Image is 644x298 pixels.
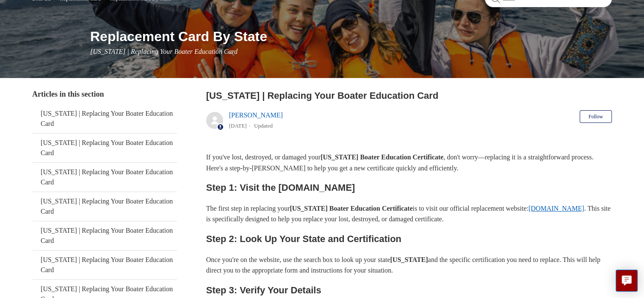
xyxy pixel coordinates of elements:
[206,231,612,246] h2: Step 2: Look Up Your State and Certification
[32,104,177,133] a: [US_STATE] | Replacing Your Boater Education Card
[321,153,443,161] strong: [US_STATE] Boater Education Certificate
[32,163,177,192] a: [US_STATE] | Replacing Your Boater Education Card
[206,203,612,225] p: The first step in replacing your is to visit our official replacement website: . This site is spe...
[528,205,584,212] a: [DOMAIN_NAME]
[90,26,612,47] h1: Replacement Card By State
[254,123,273,129] li: Updated
[32,221,177,250] a: [US_STATE] | Replacing Your Boater Education Card
[32,251,177,279] a: [US_STATE] | Replacing Your Boater Education Card
[206,89,612,103] h2: Massachusetts | Replacing Your Boater Education Card
[206,254,612,276] p: Once you're on the website, use the search box to look up your state and the specific certificati...
[32,192,177,221] a: [US_STATE] | Replacing Your Boater Education Card
[390,256,428,263] strong: [US_STATE]
[206,283,612,298] h2: Step 3: Verify Your Details
[229,123,247,129] time: 05/22/2024, 10:41
[32,134,177,162] a: [US_STATE] | Replacing Your Boater Education Card
[580,110,612,123] button: Follow Article
[229,111,283,119] a: [PERSON_NAME]
[90,48,238,55] span: [US_STATE] | Replacing Your Boater Education Card
[206,180,612,195] h2: Step 1: Visit the [DOMAIN_NAME]
[616,270,638,292] button: Live chat
[32,90,104,98] span: Articles in this section
[206,152,612,173] p: If you've lost, destroyed, or damaged your , don't worry—replacing it is a straightforward proces...
[290,205,412,212] strong: [US_STATE] Boater Education Certificate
